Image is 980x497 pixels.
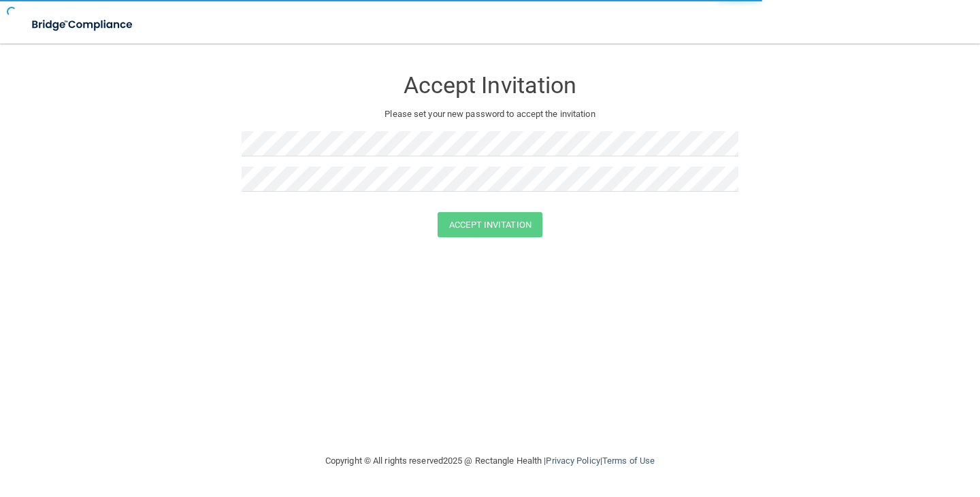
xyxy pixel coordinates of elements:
[242,439,738,483] div: Copyright © All rights reserved 2025 @ Rectangle Health | |
[20,11,146,39] img: bridge_compliance_login_screen.278c3ca4.svg
[546,456,600,466] a: Privacy Policy
[242,73,738,98] h3: Accept Invitation
[252,106,728,122] p: Please set your new password to accept the invitation
[438,212,542,237] button: Accept Invitation
[602,456,655,466] a: Terms of Use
